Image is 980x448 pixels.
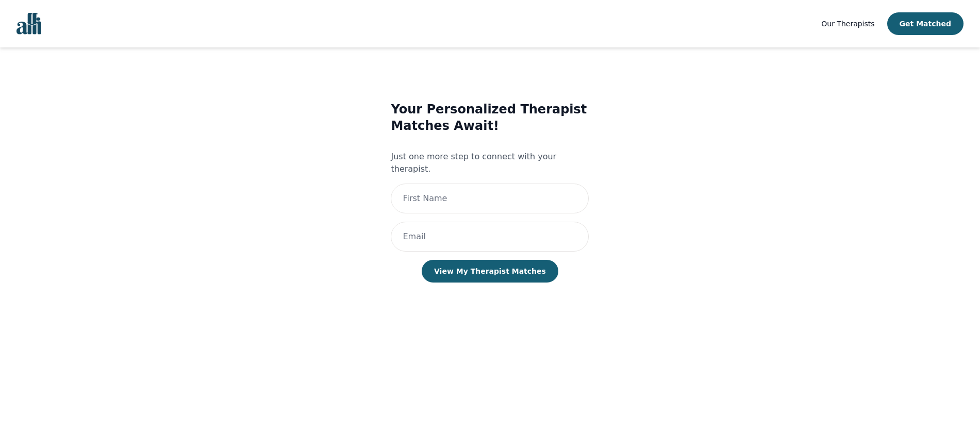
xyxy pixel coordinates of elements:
button: Get Matched [887,12,964,35]
span: Our Therapists [821,20,874,28]
h3: Your Personalized Therapist Matches Await! [391,101,589,134]
input: First Name [391,184,589,213]
a: Our Therapists [821,18,874,30]
p: Just one more step to connect with your therapist. [391,151,589,175]
button: View My Therapist Matches [422,260,558,283]
img: alli logo [16,13,41,35]
input: Email [391,222,589,252]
